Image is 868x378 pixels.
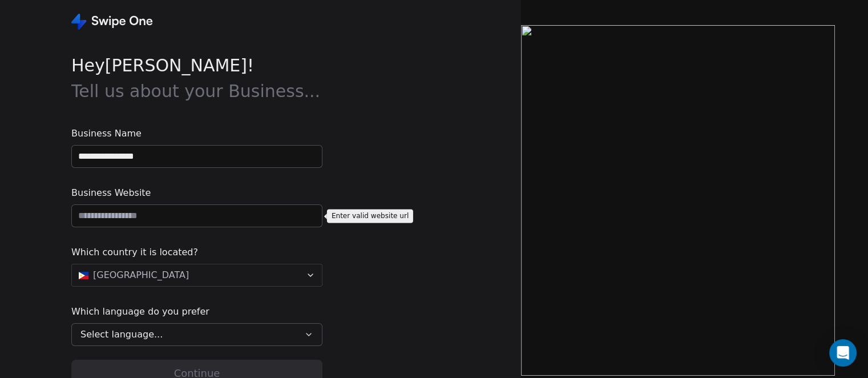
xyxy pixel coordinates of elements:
span: [GEOGRAPHIC_DATA] [93,268,189,282]
span: Tell us about your Business... [71,81,320,101]
span: Business Website [71,186,322,200]
p: Enter valid website url [332,211,409,220]
span: Which language do you prefer [71,305,322,319]
div: Open Intercom Messenger [829,339,857,367]
span: Which country it is located? [71,246,322,259]
span: Business Name [71,127,322,140]
span: Select language... [80,328,163,341]
span: Hey [PERSON_NAME] ! [71,53,322,104]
